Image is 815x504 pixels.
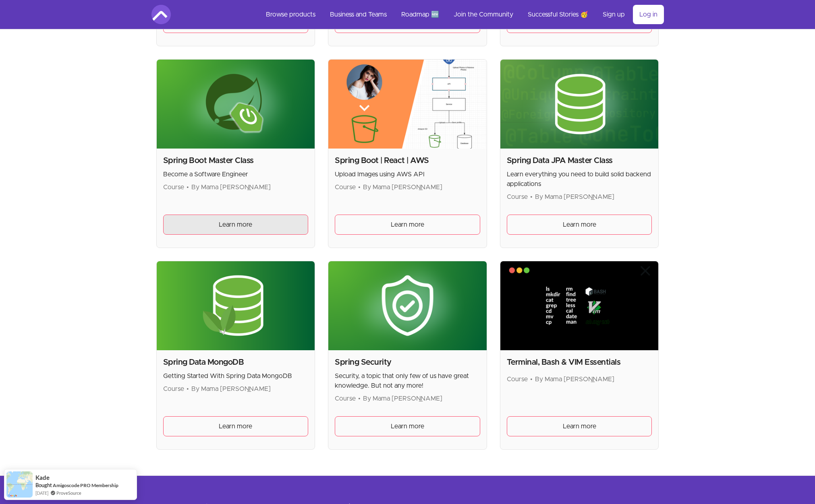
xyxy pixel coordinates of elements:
a: Learn more [163,215,309,235]
span: Learn more [219,421,252,431]
p: Security, a topic that only few of us have great knowledge. But not any more! [335,371,480,390]
span: Kade [35,474,50,481]
span: By Mama [PERSON_NAME] [535,194,614,200]
p: Getting Started With Spring Data MongoDB [163,371,309,381]
h2: Spring Data JPA Master Class [507,155,652,166]
img: Product image for Terminal, Bash & VIM Essentials [500,261,659,350]
span: • [530,194,533,200]
a: Learn more [335,215,480,235]
span: Learn more [391,421,424,431]
h2: Spring Boot | React | AWS [335,155,480,166]
h2: Spring Boot Master Class [163,155,309,166]
a: Business and Teams [324,5,393,24]
span: Course [335,184,356,190]
span: • [358,184,361,190]
a: ProveSource [56,490,81,496]
span: • [530,376,533,382]
span: By Mama [PERSON_NAME] [535,376,614,382]
img: Product image for Spring Boot | React | AWS [328,60,487,149]
span: [DATE] [35,490,48,496]
span: • [187,386,189,392]
nav: Main [259,5,664,24]
p: Become a Software Engineer [163,169,309,179]
p: Learn everything you need to build solid backend applications [507,169,652,189]
span: By Mama [PERSON_NAME] [191,386,271,392]
img: Amigoscode logo [151,5,171,24]
a: Browse products [259,5,322,24]
h2: Spring Data MongoDB [163,357,309,368]
a: Learn more [507,215,652,235]
a: Log in [633,5,664,24]
span: Learn more [563,220,596,229]
img: Product image for Spring Boot Master Class [157,60,315,149]
span: Bought [35,482,52,488]
a: Amigoscode PRO Membership [53,482,118,488]
img: provesource social proof notification image [6,471,33,498]
p: Upload Images using AWS API [335,169,480,179]
span: Course [163,184,184,190]
a: Learn more [163,416,309,436]
img: Product image for Spring Data JPA Master Class [500,60,659,149]
img: Product image for Spring Data MongoDB [157,261,315,350]
span: By Mama [PERSON_NAME] [363,395,442,402]
span: Course [163,386,184,392]
span: Learn more [219,220,252,229]
span: • [187,184,189,190]
h2: Terminal, Bash & VIM Essentials [507,357,652,368]
a: Sign up [596,5,631,24]
span: By Mama [PERSON_NAME] [191,184,271,190]
a: Roadmap 🆕 [395,5,446,24]
a: Learn more [507,416,652,436]
a: Learn more [335,416,480,436]
span: By Mama [PERSON_NAME] [363,184,442,190]
span: Course [507,376,528,382]
span: • [358,395,361,402]
span: Learn more [391,220,424,229]
span: Course [335,395,356,402]
span: Course [507,194,528,200]
span: Learn more [563,421,596,431]
a: Join the Community [447,5,520,24]
h2: Spring Security [335,357,480,368]
a: Successful Stories 🥳 [521,5,595,24]
img: Product image for Spring Security [328,261,487,350]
